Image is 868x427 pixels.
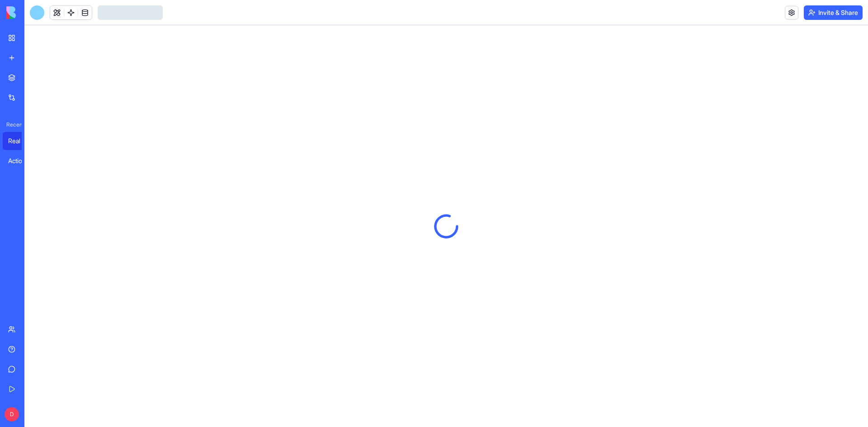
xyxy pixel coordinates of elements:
img: logo [6,6,62,19]
a: Action [3,152,39,170]
button: Invite & Share [804,5,863,20]
a: Real Estate AI Assistant [3,132,39,150]
div: Action [8,156,33,165]
span: D [5,407,19,422]
span: Recent [3,121,22,128]
div: Real Estate AI Assistant [8,136,33,145]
